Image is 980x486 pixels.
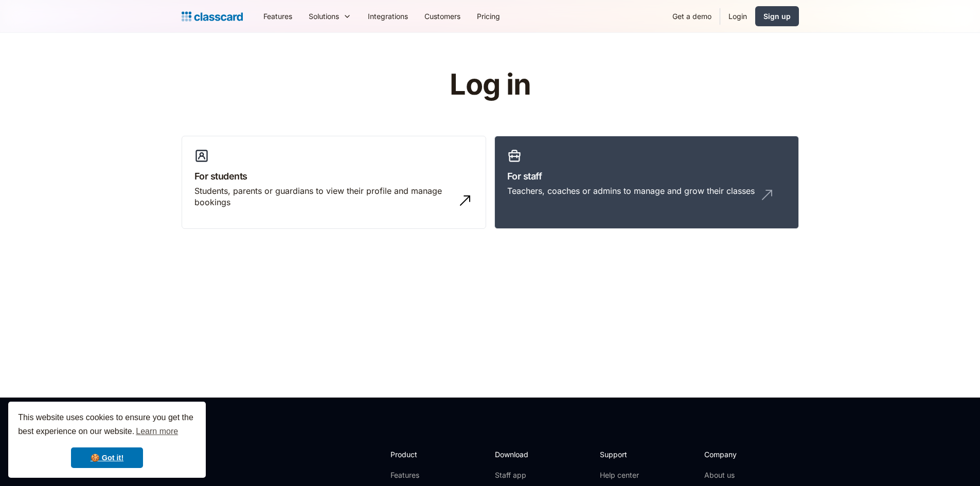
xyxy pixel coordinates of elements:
[755,6,799,26] a: Sign up
[194,185,453,208] div: Students, parents or guardians to view their profile and manage bookings
[300,5,360,28] div: Solutions
[494,136,799,229] a: For staffTeachers, coaches or admins to manage and grow their classes
[255,5,300,28] a: Features
[704,470,773,480] a: About us
[600,449,642,460] h2: Support
[704,449,773,460] h2: Company
[390,449,446,460] h2: Product
[763,11,791,22] div: Sign up
[390,470,446,480] a: Features
[327,69,653,101] h1: Log in
[182,136,486,229] a: For studentsStudents, parents or guardians to view their profile and manage bookings
[507,185,755,196] div: Teachers, coaches or admins to manage and grow their classes
[664,5,720,28] a: Get a demo
[194,169,473,183] h3: For students
[600,470,642,480] a: Help center
[507,169,786,183] h3: For staff
[71,447,143,468] a: dismiss cookie message
[134,424,180,439] a: learn more about cookies
[720,5,755,28] a: Login
[182,9,243,24] a: home
[8,402,206,478] div: cookieconsent
[469,5,508,28] a: Pricing
[495,449,537,460] h2: Download
[360,5,416,28] a: Integrations
[309,11,339,22] div: Solutions
[495,470,537,480] a: Staff app
[416,5,469,28] a: Customers
[18,411,196,439] span: This website uses cookies to ensure you get the best experience on our website.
